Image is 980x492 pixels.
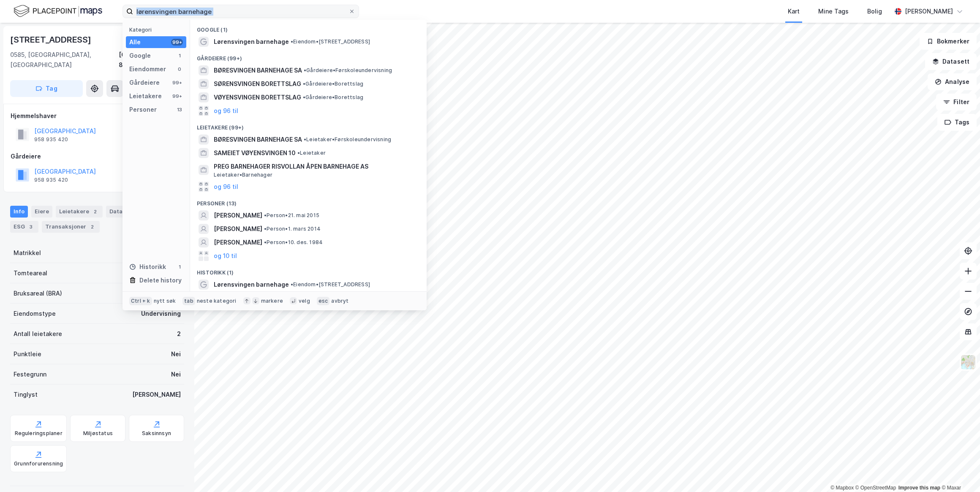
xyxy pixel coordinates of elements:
[11,111,184,121] div: Hjemmelshaver
[291,38,370,45] span: Eiendom • [STREET_ADDRESS]
[303,94,363,101] span: Gårdeiere • Borettslag
[88,223,96,231] div: 2
[830,485,854,491] a: Mapbox
[11,151,184,161] div: Gårdeiere
[297,150,300,156] span: •
[176,66,183,73] div: 0
[171,79,183,86] div: 99+
[171,93,183,99] div: 99+
[34,177,68,183] div: 958 935 420
[10,221,38,233] div: ESG
[14,309,56,319] div: Eiendomstype
[27,223,35,231] div: 3
[214,37,289,47] span: Lørensvingen barnehage
[920,33,977,50] button: Bokmerker
[133,5,348,18] input: Søk på adresse, matrikkel, gårdeiere, leietakere eller personer
[214,161,416,172] span: PREG BARNEHAGER RISVOLLAN ÅPEN BARNEHAGE AS
[177,329,181,339] div: 2
[190,20,427,35] div: Google (1)
[317,297,330,305] div: esc
[119,50,184,70] div: [GEOGRAPHIC_DATA], 83/291
[190,263,427,278] div: Historikk (1)
[171,369,181,379] div: Nei
[303,81,305,87] span: •
[14,248,41,258] div: Matrikkel
[83,430,113,437] div: Miljøstatus
[291,281,370,288] span: Eiendom • [STREET_ADDRESS]
[190,194,427,209] div: Personer (13)
[91,207,99,216] div: 2
[197,298,237,304] div: neste kategori
[171,39,183,46] div: 99+
[129,51,151,61] div: Google
[299,298,310,304] div: velg
[176,106,183,113] div: 13
[925,53,977,70] button: Datasett
[10,33,93,46] div: [STREET_ADDRESS]
[129,91,162,101] div: Leietakere
[264,212,267,218] span: •
[291,38,293,45] span: •
[14,268,47,278] div: Tomteareal
[31,206,52,218] div: Eiere
[303,81,363,87] span: Gårdeiere • Borettslag
[214,251,237,261] button: og 10 til
[176,52,183,59] div: 1
[331,298,348,304] div: avbryt
[264,239,267,245] span: •
[129,105,157,115] div: Personer
[171,349,181,359] div: Nei
[10,206,28,218] div: Info
[214,134,302,145] span: BØRESVINGEN BARNEHAGE SA
[176,263,183,270] div: 1
[141,309,181,319] div: Undervisning
[129,27,186,33] div: Kategori
[10,80,83,97] button: Tag
[129,78,160,88] div: Gårdeiere
[214,172,272,178] span: Leietaker • Barnehager
[788,6,800,16] div: Kart
[214,237,262,247] span: [PERSON_NAME]
[190,48,427,64] div: Gårdeiere (99+)
[960,354,976,370] img: Z
[304,67,392,74] span: Gårdeiere • Førskoleundervisning
[106,206,138,218] div: Datasett
[264,226,267,232] span: •
[928,73,977,90] button: Analyse
[937,114,977,131] button: Tags
[14,460,63,467] div: Grunnforurensning
[214,148,296,158] span: SAMEIET VØYENSVINGEN 10
[42,221,100,233] div: Transaksjoner
[14,329,62,339] div: Antall leietakere
[936,94,977,110] button: Filter
[129,262,166,272] div: Historikk
[214,182,238,192] button: og 96 til
[139,275,182,285] div: Delete history
[14,4,102,19] img: logo.f888ab2527a4732fd821a326f86c7f29.svg
[938,452,980,492] iframe: Chat Widget
[261,298,283,304] div: markere
[867,6,882,16] div: Bolig
[190,118,427,133] div: Leietakere (99+)
[855,485,896,491] a: OpenStreetMap
[304,136,306,142] span: •
[14,288,62,298] div: Bruksareal (BRA)
[129,297,152,305] div: Ctrl + k
[304,67,306,73] span: •
[182,297,195,305] div: tab
[264,226,321,232] span: Person • 1. mars 2014
[214,280,289,290] span: Lørensvingen barnehage
[214,210,262,220] span: [PERSON_NAME]
[264,239,323,246] span: Person • 10. des. 1984
[818,6,849,16] div: Mine Tags
[14,349,41,359] div: Punktleie
[898,485,940,491] a: Improve this map
[214,65,302,75] span: BØRESVINGEN BARNEHAGE SA
[14,369,46,379] div: Festegrunn
[938,452,980,492] div: Kontrollprogram for chat
[132,390,181,400] div: [PERSON_NAME]
[264,212,319,219] span: Person • 21. mai 2015
[10,50,119,70] div: 0585, [GEOGRAPHIC_DATA], [GEOGRAPHIC_DATA]
[291,281,293,288] span: •
[154,298,176,304] div: nytt søk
